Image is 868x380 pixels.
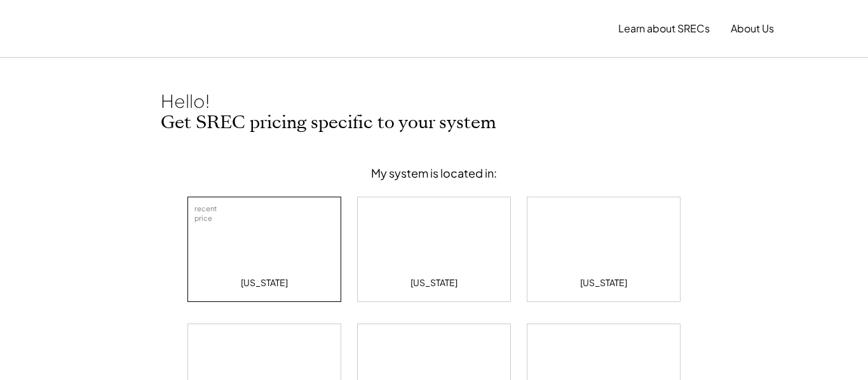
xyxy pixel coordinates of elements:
img: District of Columbia [201,210,328,273]
img: New Jersey [540,210,667,273]
img: Maryland [370,210,498,273]
div: [US_STATE] [241,277,288,289]
div: Hello! [161,89,288,112]
div: [US_STATE] [410,277,458,289]
div: [US_STATE] [580,277,627,289]
button: About Us [731,16,774,41]
img: yH5BAEAAAAALAAAAAABAAEAAAIBRAA7 [94,7,200,50]
button: Learn about SRECs [618,16,710,41]
div: My system is located in: [371,166,497,180]
h2: Get SREC pricing specific to your system [161,112,707,134]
